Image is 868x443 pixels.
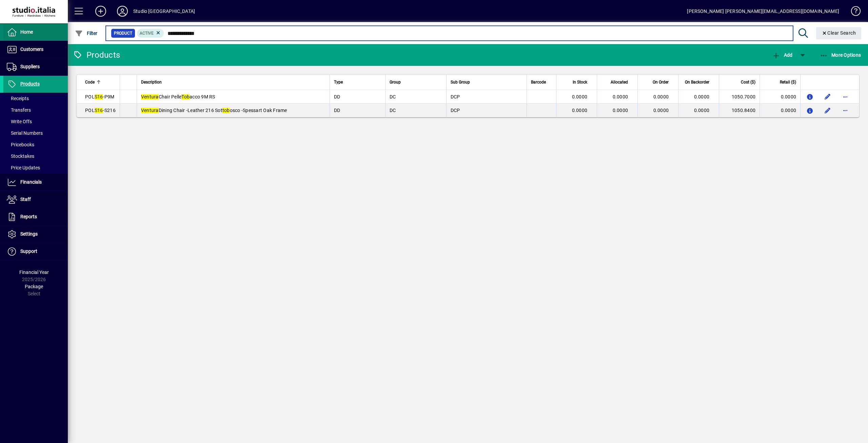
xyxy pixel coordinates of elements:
[7,119,32,124] span: Write Offs
[3,191,68,208] a: Staff
[140,31,154,36] span: Active
[560,78,593,86] div: In Stock
[7,107,31,113] span: Transfers
[653,94,669,99] span: 0.0000
[85,78,95,86] span: Code
[816,27,862,39] button: Clear
[573,78,587,86] span: In Stock
[3,41,68,58] a: Customers
[3,208,68,225] a: Reports
[90,5,112,17] button: Add
[840,105,851,116] button: More options
[20,47,43,52] span: Customers
[822,30,856,36] span: Clear Search
[141,108,159,113] em: Ventura
[451,78,522,86] div: Sub Group
[3,58,68,75] a: Suppliers
[390,78,401,86] span: Group
[683,78,715,86] div: On Backorder
[694,94,710,99] span: 0.0000
[3,104,68,116] a: Transfers
[780,78,796,86] span: Retail ($)
[7,153,34,159] span: Stocktakes
[25,284,43,289] span: Package
[694,108,710,113] span: 0.0000
[334,108,340,113] span: DD
[20,64,40,69] span: Suppliers
[85,78,116,86] div: Code
[451,108,460,113] span: DCP
[7,142,34,147] span: Pricebooks
[3,127,68,139] a: Serial Numbers
[822,91,833,102] button: Edit
[531,78,552,86] div: Barcode
[141,78,325,86] div: Description
[846,1,860,23] a: Knowledge Base
[19,270,49,275] span: Financial Year
[20,231,38,237] span: Settings
[20,248,37,254] span: Support
[759,90,800,104] td: 0.0000
[85,108,116,113] span: POL -S216
[741,78,755,86] span: Cost ($)
[137,29,164,38] mat-chip: Activation Status: Active
[141,78,162,86] span: Description
[141,94,215,99] span: Chair Pelle acco 9M RS
[451,78,470,86] span: Sub Group
[390,78,442,86] div: Group
[685,78,709,86] span: On Backorder
[3,116,68,127] a: Write Offs
[334,78,381,86] div: Type
[687,6,839,17] div: [PERSON_NAME] [PERSON_NAME][EMAIL_ADDRESS][DOMAIN_NAME]
[141,108,287,113] span: Dining Chair -Leather 216 Sot osco -Spessart Oak Frame
[642,78,675,86] div: On Order
[141,94,159,99] em: Ventura
[840,91,851,102] button: More options
[770,49,794,61] button: Add
[3,226,68,243] a: Settings
[572,108,588,113] span: 0.0000
[95,108,103,113] em: S16
[20,29,33,35] span: Home
[334,78,343,86] span: Type
[3,243,68,260] a: Support
[613,94,628,99] span: 0.0000
[112,5,133,17] button: Profile
[7,96,29,101] span: Receipts
[601,78,634,86] div: Allocated
[3,150,68,162] a: Stocktakes
[3,162,68,173] a: Price Updates
[3,139,68,150] a: Pricebooks
[822,105,833,116] button: Edit
[20,197,31,202] span: Staff
[181,94,190,99] em: Tob
[20,81,40,87] span: Products
[531,78,546,86] span: Barcode
[719,90,759,104] td: 1050.7000
[133,6,195,17] div: Studio [GEOGRAPHIC_DATA]
[390,94,396,99] span: DC
[653,108,669,113] span: 0.0000
[3,174,68,191] a: Financials
[390,108,396,113] span: DC
[20,214,37,219] span: Reports
[20,179,42,185] span: Financials
[7,130,43,136] span: Serial Numbers
[3,93,68,104] a: Receipts
[334,94,340,99] span: DD
[114,30,132,37] span: Product
[719,104,759,117] td: 1050.8400
[572,94,588,99] span: 0.0000
[75,31,98,36] span: Filter
[73,27,99,39] button: Filter
[95,94,103,99] em: S16
[772,52,792,58] span: Add
[818,49,863,61] button: More Options
[3,24,68,41] a: Home
[73,50,120,60] div: Products
[7,165,40,170] span: Price Updates
[222,108,230,113] em: tob
[820,52,861,58] span: More Options
[85,94,115,99] span: POL -P9M
[613,108,628,113] span: 0.0000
